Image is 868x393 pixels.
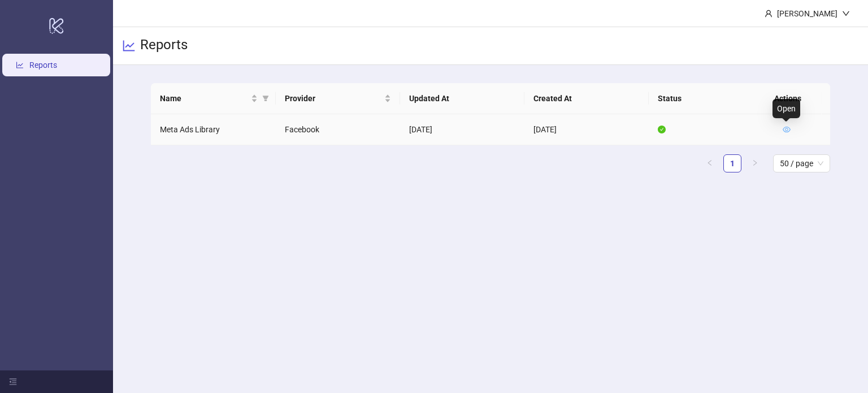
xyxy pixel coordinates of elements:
[29,61,57,70] a: Reports
[780,155,823,172] span: 50 / page
[524,83,649,114] th: Created At
[658,126,666,133] span: check-circle
[724,155,741,172] a: 1
[122,39,136,53] span: line-chart
[160,92,248,105] span: Name
[772,7,842,20] div: [PERSON_NAME]
[723,154,741,172] li: 1
[783,126,791,133] span: eye
[746,154,764,172] li: Next Page
[276,83,400,114] th: Provider
[140,36,188,55] h3: Reports
[262,95,269,102] span: filter
[524,114,649,145] td: [DATE]
[151,114,275,145] td: Meta Ads Library
[151,83,275,114] th: Name
[765,10,772,18] span: user
[706,159,713,166] span: left
[701,154,719,172] button: left
[746,154,764,172] button: right
[276,114,400,145] td: Facebook
[842,10,850,18] span: down
[400,83,524,114] th: Updated At
[285,92,382,105] span: Provider
[765,83,822,114] th: Actions
[260,90,271,107] span: filter
[772,99,800,118] div: Open
[752,159,758,166] span: right
[783,125,791,134] a: eye
[9,378,17,386] span: menu-fold
[649,83,773,114] th: Status
[701,154,719,172] li: Previous Page
[773,154,830,172] div: Page Size
[400,114,524,145] td: [DATE]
